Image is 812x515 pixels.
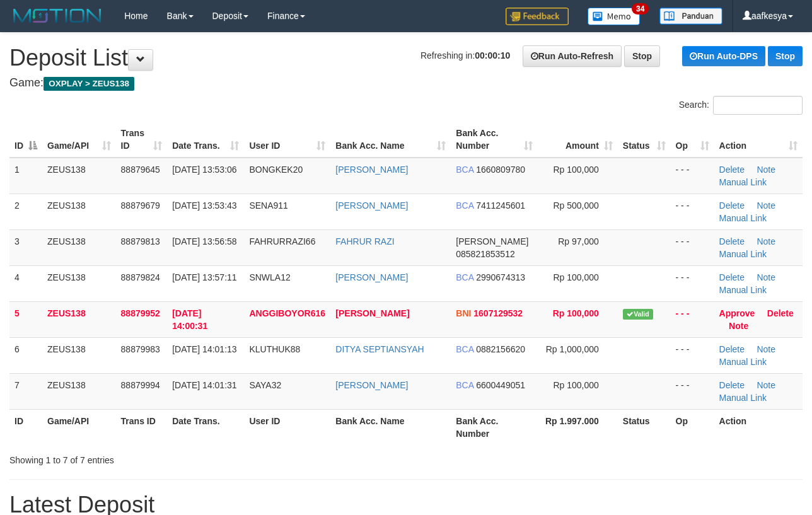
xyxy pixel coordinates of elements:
a: Run Auto-Refresh [523,45,622,67]
span: 88879994 [121,380,160,390]
th: Action [714,409,803,445]
span: [DATE] 13:53:06 [172,165,236,175]
td: 5 [9,301,42,337]
a: Delete [719,272,745,282]
a: Manual Link [719,249,767,259]
img: Feedback.jpg [506,8,569,25]
img: MOTION_logo.png [9,6,105,25]
input: Search: [713,96,803,115]
span: 88879952 [121,308,160,318]
span: Rp 100,000 [553,308,599,318]
span: BCA [456,272,473,282]
span: Copy 6600449051 to clipboard [476,380,525,390]
a: Note [757,344,775,354]
td: 3 [9,229,42,265]
th: ID: activate to sort column descending [9,122,42,158]
span: BONGKEK20 [249,165,303,175]
td: 2 [9,194,42,229]
th: ID [9,409,42,445]
span: SENA911 [249,200,287,211]
th: User ID: activate to sort column ascending [244,122,330,158]
a: Delete [719,380,745,390]
span: Copy 7411245601 to clipboard [476,200,525,211]
a: [PERSON_NAME] [335,308,409,318]
a: [PERSON_NAME] [335,272,408,282]
span: OXPLAY > ZEUS138 [43,77,134,91]
a: Stop [768,46,803,66]
span: Copy 1660809780 to clipboard [476,165,525,175]
a: Stop [624,45,660,67]
a: DITYA SEPTIANSYAH [335,344,424,354]
td: 1 [9,158,42,194]
span: Rp 100,000 [553,165,598,175]
span: [DATE] 14:01:13 [172,344,236,354]
a: Run Auto-DPS [682,46,765,66]
a: FAHRUR RAZI [335,236,394,246]
span: Rp 100,000 [553,272,598,282]
td: ZEUS138 [42,229,116,265]
th: Op [671,409,714,445]
th: Status: activate to sort column ascending [618,122,671,158]
th: Trans ID: activate to sort column ascending [116,122,168,158]
span: BCA [456,200,473,211]
a: Manual Link [719,177,767,187]
th: Rp 1.997.000 [538,409,618,445]
a: [PERSON_NAME] [335,165,408,175]
span: Rp 100,000 [553,380,598,390]
span: 88879983 [121,344,160,354]
span: Copy 085821853512 to clipboard [456,249,514,259]
a: Note [757,380,775,390]
span: [DATE] 14:00:31 [172,308,207,331]
span: BCA [456,344,473,354]
span: BCA [456,380,473,390]
td: ZEUS138 [42,158,116,194]
span: Refreshing in: [420,50,510,61]
th: Date Trans. [167,409,244,445]
h1: Deposit List [9,45,803,71]
span: Copy 0882156620 to clipboard [476,344,525,354]
span: Copy 1607129532 to clipboard [473,308,523,318]
td: - - - [671,301,714,337]
label: Search: [679,96,803,115]
a: Delete [719,236,745,246]
th: Trans ID [116,409,168,445]
img: Button%20Memo.svg [588,8,641,25]
span: Rp 97,000 [558,236,599,246]
th: Op: activate to sort column ascending [671,122,714,158]
span: ANGGIBOYOR616 [249,308,325,318]
span: SAYA32 [249,380,281,390]
span: 34 [632,3,649,14]
th: Bank Acc. Number [451,409,538,445]
a: Manual Link [719,357,767,367]
a: [PERSON_NAME] [335,380,408,390]
a: [PERSON_NAME] [335,200,408,211]
td: 4 [9,265,42,301]
h4: Game: [9,77,803,90]
img: panduan.png [659,8,722,25]
td: - - - [671,373,714,409]
th: Bank Acc. Name [330,409,451,445]
th: Action: activate to sort column ascending [714,122,803,158]
span: BNI [456,308,471,318]
td: ZEUS138 [42,301,116,337]
span: Rp 500,000 [553,200,598,211]
th: Status [618,409,671,445]
span: [DATE] 14:01:31 [172,380,236,390]
a: Manual Link [719,213,767,223]
a: Delete [719,344,745,354]
span: 88879679 [121,200,160,211]
a: Note [757,272,775,282]
a: Note [729,321,748,331]
th: Bank Acc. Number: activate to sort column ascending [451,122,538,158]
td: - - - [671,337,714,373]
th: Game/API: activate to sort column ascending [42,122,116,158]
td: ZEUS138 [42,373,116,409]
a: Delete [719,200,745,211]
span: [DATE] 13:56:58 [172,236,236,246]
a: Manual Link [719,285,767,295]
span: 88879824 [121,272,160,282]
th: Date Trans.: activate to sort column ascending [167,122,244,158]
th: User ID [244,409,330,445]
span: SNWLA12 [249,272,290,282]
span: Copy 2990674313 to clipboard [476,272,525,282]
